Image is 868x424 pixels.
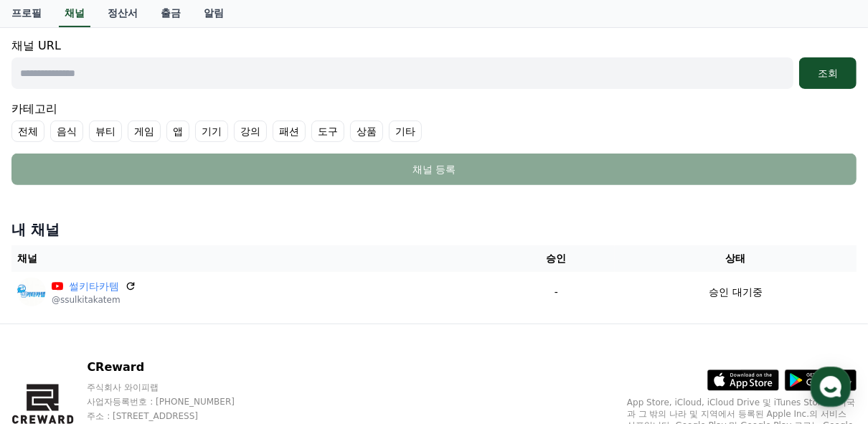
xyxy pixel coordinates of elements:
[52,294,136,306] p: @ssulkitakatem
[89,121,122,142] label: 뷰티
[615,245,857,272] th: 상태
[17,278,46,306] img: 썰키타카템
[709,285,762,300] p: 승인 대기중
[350,121,383,142] label: 상품
[389,121,422,142] label: 기타
[87,396,262,407] p: 사업자등록번호 : [PHONE_NUMBER]
[128,121,161,142] label: 게임
[87,410,262,422] p: 주소 : [STREET_ADDRESS]
[11,100,857,142] div: 카테고리
[11,220,857,240] h4: 내 채널
[805,66,851,80] div: 조회
[234,121,267,142] label: 강의
[69,279,119,294] a: 썰키타카템
[11,154,857,185] button: 채널 등록
[222,326,239,338] span: 설정
[87,382,262,393] p: 주식회사 와이피랩
[11,245,497,272] th: 채널
[87,359,262,376] p: CReward
[11,37,857,89] div: 채널 URL
[11,121,44,142] label: 전체
[45,326,54,338] span: 홈
[50,121,83,142] label: 음식
[95,305,185,341] a: 대화
[195,121,228,142] label: 기기
[799,57,857,89] button: 조회
[166,121,189,142] label: 앱
[185,305,275,341] a: 설정
[40,162,828,176] div: 채널 등록
[503,285,609,300] p: -
[4,305,95,341] a: 홈
[273,121,306,142] label: 패션
[497,245,615,272] th: 승인
[311,121,344,142] label: 도구
[131,327,148,339] span: 대화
